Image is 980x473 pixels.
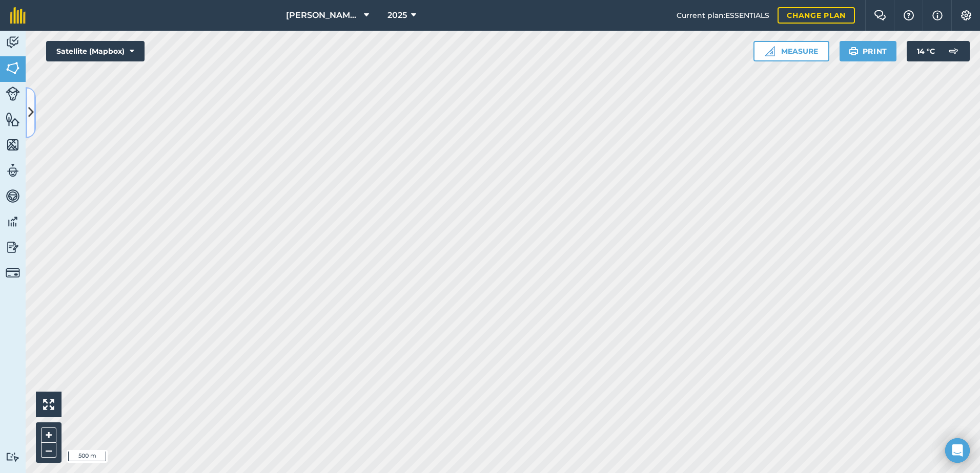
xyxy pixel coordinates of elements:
[286,9,360,21] span: [PERSON_NAME] ASAHI PADDOCKS
[46,41,145,61] button: Satellite (Mapbox)
[387,9,407,21] span: 2025
[10,7,26,24] img: fieldmargin Logo
[6,60,20,76] img: svg+xml;base64,PHN2ZyB4bWxucz0iaHR0cDovL3d3dy53My5vcmcvMjAwMC9zdmciIHdpZHRoPSI1NiIgaGVpZ2h0PSI2MC...
[6,137,20,153] img: svg+xml;base64,PHN2ZyB4bWxucz0iaHR0cDovL3d3dy53My5vcmcvMjAwMC9zdmciIHdpZHRoPSI1NiIgaGVpZ2h0PSI2MC...
[907,41,970,61] button: 14 °C
[6,240,20,255] img: svg+xml;base64,PD94bWwgdmVyc2lvbj0iMS4wIiBlbmNvZGluZz0idXRmLTgiPz4KPCEtLSBHZW5lcmF0b3I6IEFkb2JlIE...
[41,427,56,443] button: +
[840,41,897,61] button: Print
[917,41,935,61] span: 14 ° C
[6,163,20,178] img: svg+xml;base64,PD94bWwgdmVyc2lvbj0iMS4wIiBlbmNvZGluZz0idXRmLTgiPz4KPCEtLSBHZW5lcmF0b3I6IEFkb2JlIE...
[874,10,886,20] img: Two speech bubbles overlapping with the left bubble in the forefront
[677,10,769,21] span: Current plan : ESSENTIALS
[753,41,829,61] button: Measure
[849,45,859,57] img: svg+xml;base64,PHN2ZyB4bWxucz0iaHR0cDovL3d3dy53My5vcmcvMjAwMC9zdmciIHdpZHRoPSIxOSIgaGVpZ2h0PSIyNC...
[41,443,56,458] button: –
[6,452,20,462] img: svg+xml;base64,PD94bWwgdmVyc2lvbj0iMS4wIiBlbmNvZGluZz0idXRmLTgiPz4KPCEtLSBHZW5lcmF0b3I6IEFkb2JlIE...
[6,35,20,50] img: svg+xml;base64,PD94bWwgdmVyc2lvbj0iMS4wIiBlbmNvZGluZz0idXRmLTgiPz4KPCEtLSBHZW5lcmF0b3I6IEFkb2JlIE...
[6,188,20,204] img: svg+xml;base64,PD94bWwgdmVyc2lvbj0iMS4wIiBlbmNvZGluZz0idXRmLTgiPz4KPCEtLSBHZW5lcmF0b3I6IEFkb2JlIE...
[903,10,915,20] img: A question mark icon
[960,10,972,20] img: A cog icon
[943,41,964,61] img: svg+xml;base64,PD94bWwgdmVyc2lvbj0iMS4wIiBlbmNvZGluZz0idXRmLTgiPz4KPCEtLSBHZW5lcmF0b3I6IEFkb2JlIE...
[765,46,775,56] img: Ruler icon
[6,112,20,127] img: svg+xml;base64,PHN2ZyB4bWxucz0iaHR0cDovL3d3dy53My5vcmcvMjAwMC9zdmciIHdpZHRoPSI1NiIgaGVpZ2h0PSI2MC...
[6,87,20,101] img: svg+xml;base64,PD94bWwgdmVyc2lvbj0iMS4wIiBlbmNvZGluZz0idXRmLTgiPz4KPCEtLSBHZW5lcmF0b3I6IEFkb2JlIE...
[945,438,970,463] div: Open Intercom Messenger
[6,214,20,229] img: svg+xml;base64,PD94bWwgdmVyc2lvbj0iMS4wIiBlbmNvZGluZz0idXRmLTgiPz4KPCEtLSBHZW5lcmF0b3I6IEFkb2JlIE...
[6,266,20,280] img: svg+xml;base64,PD94bWwgdmVyc2lvbj0iMS4wIiBlbmNvZGluZz0idXRmLTgiPz4KPCEtLSBHZW5lcmF0b3I6IEFkb2JlIE...
[778,7,855,24] a: Change plan
[43,399,54,410] img: Four arrows, one pointing top left, one top right, one bottom right and the last bottom left
[932,9,943,21] img: svg+xml;base64,PHN2ZyB4bWxucz0iaHR0cDovL3d3dy53My5vcmcvMjAwMC9zdmciIHdpZHRoPSIxNyIgaGVpZ2h0PSIxNy...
